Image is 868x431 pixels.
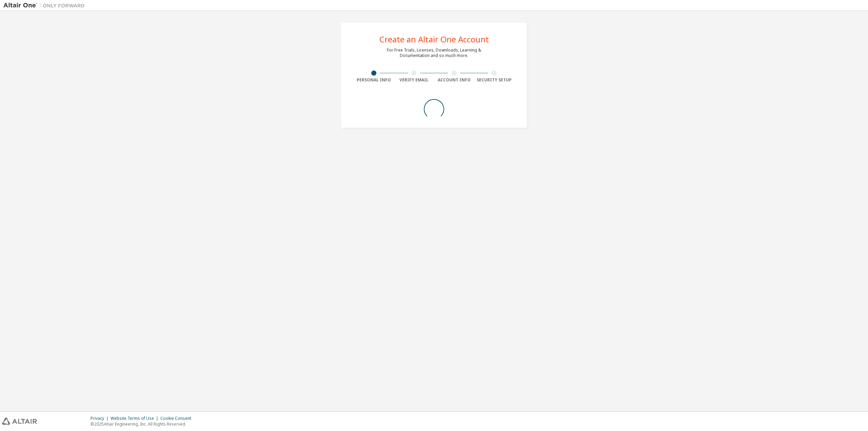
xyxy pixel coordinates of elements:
[379,35,489,43] div: Create an Altair One Account
[160,416,195,421] div: Cookie Consent
[3,2,88,9] img: Altair One
[111,416,160,421] div: Website Terms of Use
[474,77,515,83] div: Security Setup
[394,77,434,83] div: Verify Email
[387,47,481,58] div: For Free Trials, Licenses, Downloads, Learning & Documentation and so much more.
[354,77,394,83] div: Personal Info
[434,77,474,83] div: Account Info
[91,416,111,421] div: Privacy
[2,418,37,425] img: altair_logo.svg
[91,421,195,427] p: © 2025 Altair Engineering, Inc. All Rights Reserved.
